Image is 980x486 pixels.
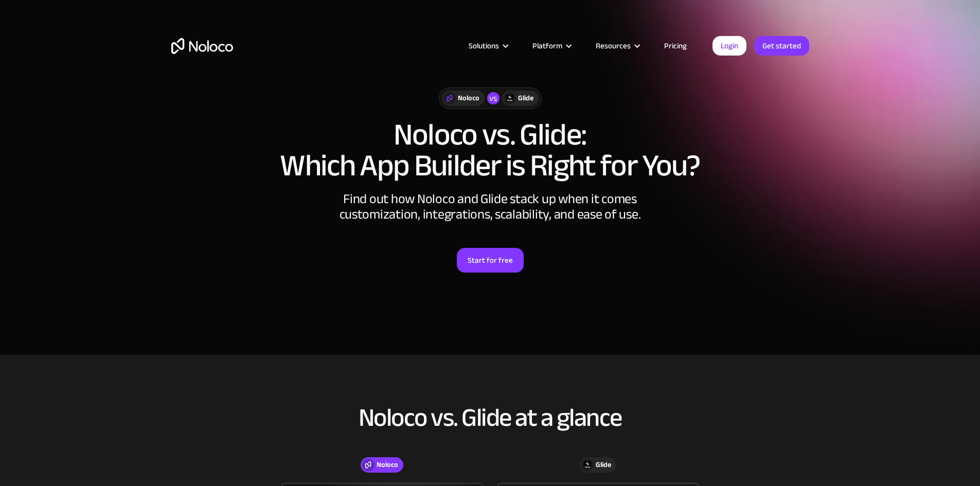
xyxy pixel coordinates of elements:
div: Find out how Noloco and Glide stack up when it comes customization, integrations, scalability, an... [336,191,645,222]
div: Noloco [377,459,398,471]
div: Resources [583,39,651,52]
a: home [171,38,233,54]
a: Start for free [457,248,524,273]
a: Login [712,36,746,56]
h2: Noloco vs. Glide at a glance [171,404,809,431]
div: Glide [596,459,611,471]
div: Platform [520,39,583,52]
a: Get started [754,36,809,56]
h1: Noloco vs. Glide: Which App Builder is Right for You? [171,119,809,181]
a: Pricing [651,39,700,52]
div: vs [487,92,500,104]
div: Glide [518,93,533,104]
div: Solutions [456,39,520,52]
div: Solutions [469,39,499,52]
div: Noloco [458,93,479,104]
div: Resources [596,39,631,52]
div: Platform [532,39,562,52]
